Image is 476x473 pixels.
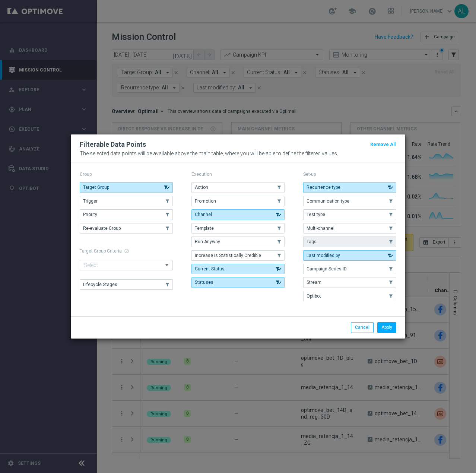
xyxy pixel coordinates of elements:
button: Optibot [303,291,396,301]
p: Execution [191,171,285,177]
span: Test type [307,212,325,217]
span: Priority [83,212,97,217]
button: Template [191,223,285,234]
button: Stream [303,277,396,288]
button: Action [191,182,285,193]
span: Target Group [83,185,109,190]
button: Campaign Series ID [303,264,396,274]
span: Tags [307,239,317,244]
button: Communication type [303,196,396,206]
button: Trigger [80,196,173,206]
span: Re-evaluate Group [83,226,121,231]
span: Increase Is Statistically Credible [195,253,261,258]
span: Optibot [307,293,321,299]
button: Multi-channel [303,223,396,234]
button: Priority [80,209,173,220]
button: Recurrence type [303,182,396,193]
button: Target Group [80,182,173,193]
p: Group [80,171,173,177]
button: Statuses [191,277,285,288]
span: Multi-channel [307,226,334,231]
button: Promotion [191,196,285,206]
span: Campaign Series ID [307,266,347,272]
span: Recurrence type [307,185,340,190]
button: Apply [377,322,396,333]
span: help_outline [124,248,129,254]
button: Run Anyway [191,236,285,247]
button: Current Status [191,264,285,274]
span: Trigger [83,199,98,204]
span: Promotion [195,199,216,204]
span: Current Status [195,266,225,272]
span: Lifecycle Stages [83,282,117,287]
span: Template [195,226,214,231]
button: Re-evaluate Group [80,223,173,234]
h1: Target Group Criteria [80,248,173,254]
button: Test type [303,209,396,220]
button: Lifecycle Stages [80,279,173,290]
span: Action [195,185,208,190]
button: Tags [303,236,396,247]
button: Cancel [351,322,374,333]
span: Last modified by [307,253,340,258]
button: Last modified by [303,250,396,261]
span: Run Anyway [195,239,220,244]
span: Stream [307,280,321,285]
span: Communication type [307,199,349,204]
span: Statuses [195,280,213,285]
button: Channel [191,209,285,220]
h2: Filterable Data Points [80,140,146,149]
button: Increase Is Statistically Credible [191,250,285,261]
span: Channel [195,212,212,217]
button: Remove All [369,140,396,149]
p: Set-up [303,171,396,177]
p: The selected data points will be available above the main table, where you will be able to define... [80,150,396,156]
